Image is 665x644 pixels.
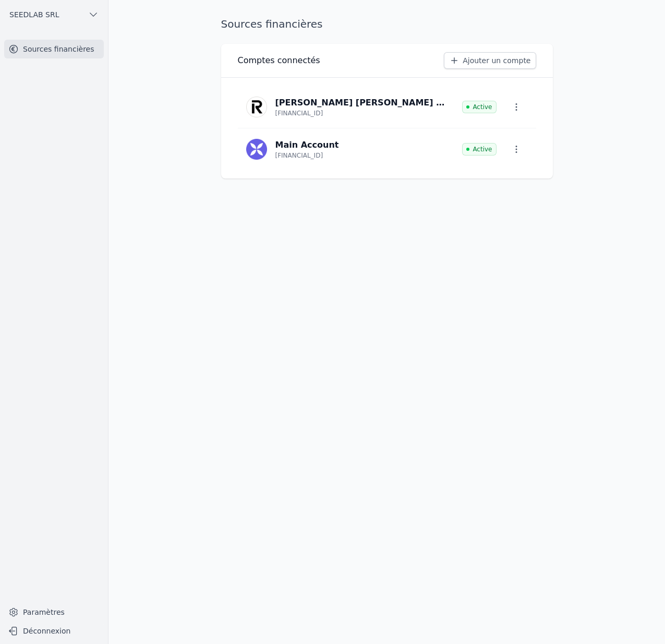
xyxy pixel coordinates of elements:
a: [PERSON_NAME] [PERSON_NAME] C Escoyez [FINANCIAL_ID] Active [238,86,536,128]
a: Ajouter un compte [444,52,536,69]
span: Active [462,101,496,113]
a: Main Account [FINANCIAL_ID] Active [238,128,536,170]
p: [PERSON_NAME] [PERSON_NAME] C Escoyez [275,97,450,109]
span: SEEDLAB SRL [9,9,59,20]
span: Active [462,143,496,156]
h3: Comptes connectés [238,54,320,67]
h1: Sources financières [221,17,323,31]
a: Sources financières [4,40,104,58]
p: [FINANCIAL_ID] [275,151,323,160]
a: Paramètres [4,604,104,621]
button: SEEDLAB SRL [4,6,104,23]
button: Déconnexion [4,623,104,639]
p: Main Account [275,139,339,151]
p: [FINANCIAL_ID] [275,109,323,117]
